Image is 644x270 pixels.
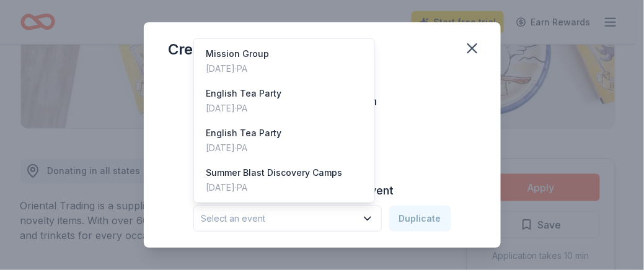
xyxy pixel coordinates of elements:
[201,211,356,226] span: Select an event
[206,86,282,101] div: English Tea Party
[206,61,270,76] div: [DATE] · PA
[206,165,343,180] div: Summer Blast Discovery Camps
[206,141,282,155] div: [DATE] · PA
[193,206,382,232] button: Select an event
[206,126,282,141] div: English Tea Party
[206,180,343,195] div: [DATE] · PA
[206,46,270,61] div: Mission Group
[206,101,282,116] div: [DATE] · PA
[193,38,375,203] div: Select an event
